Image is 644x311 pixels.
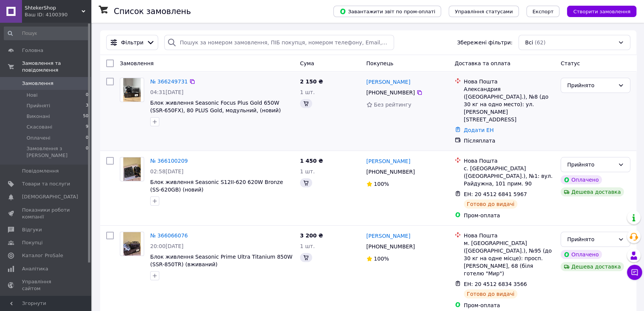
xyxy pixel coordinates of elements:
[121,39,143,46] span: Фільтри
[150,243,184,249] span: 20:00[DATE]
[464,127,494,133] a: Додати ЕН
[120,232,144,256] a: Фото товару
[455,9,513,14] span: Управління статусами
[464,78,555,85] div: Нова Пошта
[567,81,615,90] div: Прийнято
[150,232,188,239] a: № 366066076
[164,35,394,50] input: Пошук за номером замовлення, ПІБ покупця, номером телефону, Email, номером накладної
[22,252,63,259] span: Каталог ProSale
[150,168,184,174] span: 02:58[DATE]
[150,79,188,85] a: № 366249731
[300,243,315,249] span: 1 шт.
[366,60,393,66] span: Покупець
[300,158,323,164] span: 1 450 ₴
[366,232,410,240] a: [PERSON_NAME]
[86,135,88,141] span: 0
[123,78,141,102] img: Фото товару
[464,281,527,287] span: ЕН: 20 4512 6834 3566
[333,6,441,17] button: Завантажити звіт по пром-оплаті
[22,47,43,54] span: Головна
[27,124,52,130] span: Скасовані
[22,60,91,74] span: Замовлення та повідомлення
[300,168,315,174] span: 1 шт.
[366,78,410,86] a: [PERSON_NAME]
[526,6,560,17] button: Експорт
[120,78,144,102] a: Фото товару
[567,235,615,243] div: Прийнято
[25,11,91,18] div: Ваш ID: 4100390
[339,8,435,15] span: Завантажити звіт по пром-оплаті
[532,9,554,14] span: Експорт
[150,100,281,113] a: Блок живлення Seasonic Focus Plus Gold 650W (SSR-650FX), 80 PLUS Gold, модульний, (новий)
[573,9,630,14] span: Створити замовлення
[300,232,323,239] span: 3 200 ₴
[120,60,154,66] span: Замовлення
[22,207,70,220] span: Показники роботи компанії
[123,157,141,181] img: Фото товару
[300,89,315,95] span: 1 шт.
[86,124,88,130] span: 9
[27,145,86,159] span: Замовлення з [PERSON_NAME]
[561,187,624,196] div: Дешева доставка
[27,113,50,120] span: Виконані
[464,165,555,187] div: с. [GEOGRAPHIC_DATA] ([GEOGRAPHIC_DATA].), №1: вул. Райдужна, 101 прим. 90
[455,60,510,66] span: Доставка та оплата
[627,265,642,280] button: Чат з покупцем
[22,193,78,200] span: [DEMOGRAPHIC_DATA]
[150,254,292,267] a: Блок живлення Seasonic Prime Ultra Titanium 850W (SSR-850TR) (вживаний)
[86,145,88,159] span: 0
[300,60,314,66] span: Cума
[27,92,38,99] span: Нові
[83,113,88,120] span: 50
[449,6,519,17] button: Управління статусами
[567,6,636,17] button: Створити замовлення
[365,166,416,177] div: [PHONE_NUMBER]
[464,157,555,165] div: Нова Пошта
[120,157,144,181] a: Фото товару
[464,232,555,239] div: Нова Пошта
[150,179,283,193] a: Блок живлення Seasonic S12II-620 620W Bronze (SS-620GB) (новий)
[365,87,416,98] div: [PHONE_NUMBER]
[365,241,416,252] div: [PHONE_NUMBER]
[561,60,580,66] span: Статус
[22,265,48,272] span: Аналітика
[374,181,389,187] span: 100%
[22,226,42,233] span: Відгуки
[150,89,184,95] span: 04:31[DATE]
[464,289,518,298] div: Готово до видачі
[22,168,59,174] span: Повідомлення
[464,302,555,309] div: Пром-оплата
[123,232,141,256] img: Фото товару
[27,102,50,109] span: Прийняті
[464,212,555,219] div: Пром-оплата
[464,199,518,209] div: Готово до видачі
[374,256,389,262] span: 100%
[22,181,70,187] span: Товари та послуги
[300,79,323,85] span: 2 150 ₴
[464,137,555,145] div: Післяплата
[457,39,512,46] span: Збережені фільтри:
[561,250,602,259] div: Оплачено
[4,27,89,40] input: Пошук
[86,102,88,109] span: 3
[27,135,50,141] span: Оплачені
[86,92,88,99] span: 0
[567,160,615,169] div: Прийнято
[114,7,191,16] h1: Список замовлень
[464,85,555,123] div: Александрия ([GEOGRAPHIC_DATA].), №8 (до 30 кг на одно место): ул. [PERSON_NAME][STREET_ADDRESS]
[22,278,70,292] span: Управління сайтом
[22,239,42,246] span: Покупці
[525,39,533,46] span: Всі
[25,5,82,11] span: ShtekerShop
[559,8,636,14] a: Створити замовлення
[366,157,410,165] a: [PERSON_NAME]
[561,262,624,271] div: Дешева доставка
[150,158,188,164] a: № 366100209
[464,239,555,277] div: м. [GEOGRAPHIC_DATA] ([GEOGRAPHIC_DATA].), №95 (до 30 кг на одне місце): просп. [PERSON_NAME], 68...
[464,191,527,197] span: ЕН: 20 4512 6841 5967
[561,175,602,184] div: Оплачено
[374,102,412,108] span: Без рейтингу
